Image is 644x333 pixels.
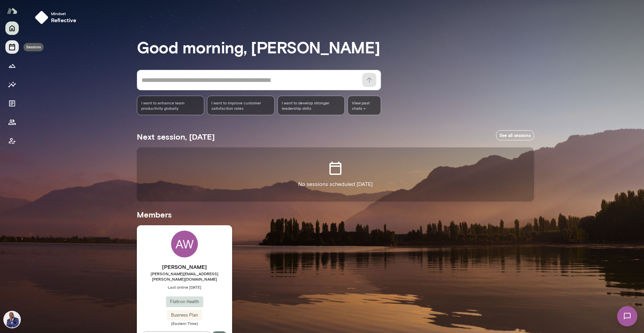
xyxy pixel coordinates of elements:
span: Last online [DATE] [137,284,232,290]
button: Sessions [5,40,19,54]
h5: Members [137,209,534,220]
img: Jarvis Harris [4,312,20,328]
button: Members [5,115,19,129]
span: View past chats -> [347,96,381,115]
div: Sessions [23,43,44,51]
span: [PERSON_NAME][EMAIL_ADDRESS][PERSON_NAME][DOMAIN_NAME] [137,271,232,282]
h3: Good morning, [PERSON_NAME] [137,38,534,56]
button: Home [5,21,19,35]
div: I want to enhance team productivity globally [137,96,204,115]
span: I want to improve customer satisfaction rates [211,100,270,111]
span: (Eastern Time) [137,321,232,326]
span: Business Plan [167,312,202,319]
div: I want to improve customer satisfaction rates [207,96,274,115]
div: I want to develop stronger leadership skills [277,96,345,115]
h6: [PERSON_NAME] [137,263,232,271]
a: See all sessions [496,130,534,141]
div: AW [171,231,198,257]
p: No sessions scheduled [DATE] [298,180,373,188]
span: Flatiron Health [166,298,203,305]
h6: reflective [51,16,76,24]
span: Mindset [51,11,76,16]
h5: Next session, [DATE] [137,131,215,142]
button: Client app [5,134,19,148]
button: Insights [5,78,19,91]
img: Mento [7,4,17,17]
button: Documents [5,97,19,110]
button: Mindsetreflective [32,8,82,27]
span: I want to develop stronger leadership skills [282,100,340,111]
span: I want to enhance team productivity globally [141,100,200,111]
button: Growth Plan [5,59,19,73]
img: mindset [35,11,48,24]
